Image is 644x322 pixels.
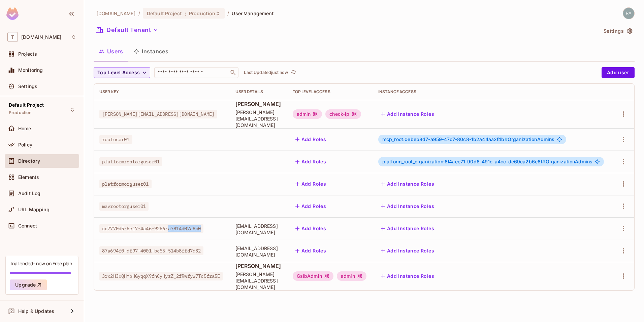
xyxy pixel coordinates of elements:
span: : [184,11,187,16]
button: Default Tenant [94,25,161,35]
div: User Details [235,89,282,95]
button: Users [94,43,128,60]
span: T [7,32,18,42]
span: cc7770d5-6e17-4a46-9266-a7814d07a8c0 [99,224,203,233]
span: [EMAIL_ADDRESS][DOMAIN_NAME] [235,245,282,258]
span: rootuser01 [99,135,132,144]
div: admin [337,271,366,281]
span: Monitoring [18,68,43,73]
span: Settings [18,84,37,89]
span: [PERSON_NAME] [235,100,282,108]
div: Trial ended- now on Free plan [10,260,72,267]
span: URL Mapping [18,207,50,212]
button: Settings [601,26,635,36]
span: Policy [18,142,32,147]
button: Add Roles [293,134,329,145]
span: platform_root_organization:6f4aee71-90d6-491c-a4cc-de69ca2b6e6f [382,159,546,164]
button: Add Roles [293,179,329,189]
img: SReyMgAAAABJRU5ErkJggg== [6,7,19,20]
span: mavrootorguser01 [99,202,149,211]
span: Elements [18,175,39,180]
span: Production [9,110,32,115]
button: Add user [602,67,635,78]
li: / [138,10,140,17]
span: Workspace: t-mobile.com [21,34,61,40]
span: [PERSON_NAME][EMAIL_ADDRESS][DOMAIN_NAME] [235,271,282,290]
span: [PERSON_NAME][EMAIL_ADDRESS][DOMAIN_NAME] [235,109,282,128]
img: ravikanth.thoomozu1@t-mobile.com [623,8,634,19]
span: Projects [18,51,37,57]
span: platformorguser01 [99,180,152,188]
button: Upgrade [10,279,47,290]
button: Add Roles [293,245,329,256]
span: refresh [291,69,296,76]
span: Click to refresh data [288,69,297,77]
span: # [505,136,508,142]
button: Add Instance Roles [378,201,437,212]
span: 3rx2HJxQHYbHGyqqX9fhCyHyzZ_2fRwfyw7Tc5fra5E [99,272,223,280]
button: refresh [289,69,297,77]
div: User Key [99,89,225,95]
span: [EMAIL_ADDRESS][DOMAIN_NAME] [235,223,282,236]
span: the active workspace [96,10,136,17]
li: / [227,10,229,17]
span: # [542,159,545,164]
button: Add Instance Roles [378,109,437,119]
span: Help & Updates [18,308,54,314]
button: Add Instance Roles [378,271,437,281]
span: Home [18,126,31,131]
span: User Management [232,10,274,17]
button: Add Instance Roles [378,223,437,234]
span: Directory [18,158,40,164]
span: mcp_root:0ebeb8d7-a959-47c7-80c8-1b2a44aa2f4b [382,136,508,142]
button: Instances [128,43,174,60]
span: 87a694f0-df97-4001-bc55-514b8ffd7d32 [99,246,203,255]
button: Add Roles [293,156,329,167]
div: Top Level Access [293,89,367,95]
div: Instance Access [378,89,607,95]
span: [PERSON_NAME][EMAIL_ADDRESS][DOMAIN_NAME] [99,110,217,118]
span: platformrootorguser01 [99,157,162,166]
button: Add Roles [293,223,329,234]
div: GslbAdmin [293,271,333,281]
span: Top Level Access [97,69,140,77]
span: Connect [18,223,37,229]
button: Add Roles [293,201,329,212]
span: OrganizationAdmins [382,159,592,164]
span: [PERSON_NAME] [235,262,282,270]
span: Audit Log [18,191,40,196]
button: Add Instance Roles [378,179,437,189]
div: check-ip [325,109,361,119]
span: Default Project [147,10,182,17]
p: Last Updated just now [244,70,288,75]
span: Default Project [9,102,44,108]
span: OrganizationAdmins [382,137,555,142]
button: Top Level Access [94,67,150,78]
div: admin [293,109,322,119]
span: Production [189,10,215,17]
button: Add Instance Roles [378,245,437,256]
